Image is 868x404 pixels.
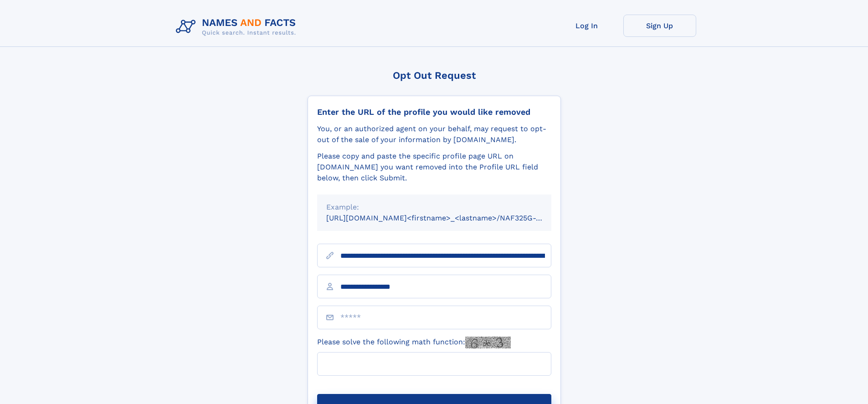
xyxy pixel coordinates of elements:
[317,151,551,184] div: Please copy and paste the specific profile page URL on [DOMAIN_NAME] you want removed into the Pr...
[308,70,561,81] div: Opt Out Request
[172,15,303,39] img: Logo Names and Facts
[623,15,696,37] a: Sign Up
[550,15,623,37] a: Log In
[326,202,542,213] div: Example:
[326,214,569,222] small: [URL][DOMAIN_NAME]<firstname>_<lastname>/NAF325G-xxxxxxxx
[317,337,511,348] label: Please solve the following math function:
[317,107,551,117] div: Enter the URL of the profile you would like removed
[317,123,551,145] div: You, or an authorized agent on your behalf, may request to opt-out of the sale of your informatio...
